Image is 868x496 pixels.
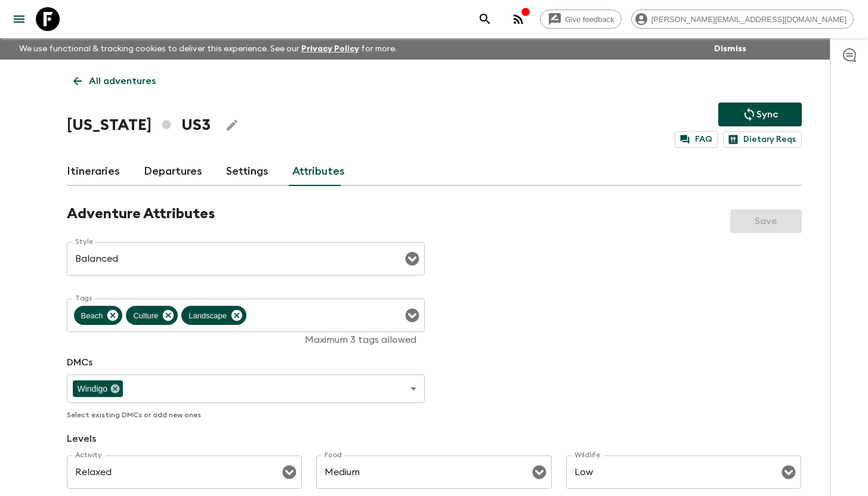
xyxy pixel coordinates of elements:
p: Levels [67,432,802,446]
button: Open [531,464,548,480]
label: Tags [75,293,92,303]
span: Windigo [73,382,113,396]
a: Departures [144,157,202,186]
p: All adventures [89,74,156,88]
button: Open [404,250,421,267]
button: Edit Adventure Title [220,113,244,137]
button: search adventures [473,7,497,31]
a: All adventures [67,69,162,93]
p: We use functional & tracking cookies to deliver this experience. See our for more. [14,38,401,60]
button: Dismiss [711,41,749,57]
a: Itineraries [67,157,120,186]
span: [PERSON_NAME][EMAIL_ADDRESS][DOMAIN_NAME] [645,15,853,24]
span: Beach [74,309,110,323]
button: Open [281,464,298,480]
span: Culture [126,309,165,323]
label: Activity [75,450,102,460]
span: Landscape [181,309,234,323]
a: Settings [226,157,268,186]
div: Beach [74,306,123,325]
p: DMCs [67,355,425,370]
p: Maximum 3 tags allowed [75,334,416,346]
button: Open [404,307,421,324]
span: Give feedback [558,15,621,24]
button: Open [780,464,797,480]
h1: [US_STATE] US3 [67,113,211,137]
p: Select existing DMCs or add new ones [67,408,425,422]
a: Dietary Reqs [723,131,802,148]
p: Sync [756,107,778,122]
a: Privacy Policy [301,45,359,53]
h2: Adventure Attributes [67,205,215,223]
label: Style [75,237,92,247]
button: menu [7,7,31,31]
button: Sync adventure departures to the booking engine [718,103,802,126]
div: Landscape [181,306,246,325]
label: Food [325,450,342,460]
a: Give feedback [540,10,622,29]
a: Attributes [292,157,345,186]
label: Wildlife [574,450,600,460]
div: Windigo [73,380,123,397]
div: [PERSON_NAME][EMAIL_ADDRESS][DOMAIN_NAME] [631,10,854,29]
a: FAQ [675,131,718,148]
div: Culture [126,306,178,325]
